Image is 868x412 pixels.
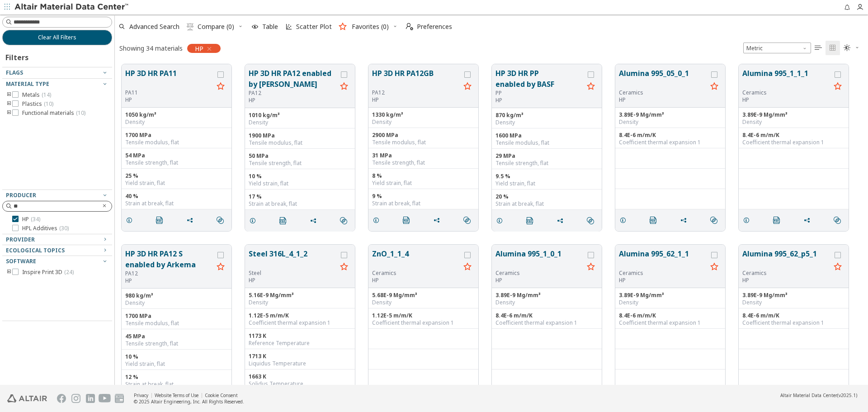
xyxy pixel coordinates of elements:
div: 8.4E-6 m/m/K [619,132,722,139]
button: Favorite [460,80,475,94]
span: Scatter Plot [296,24,332,30]
span: Clear All Filters [38,34,76,41]
i:  [463,217,471,224]
span: ( 14 ) [42,91,51,99]
p: HP [125,277,213,284]
span: Ecological Topics [6,246,65,254]
button: Similar search [212,211,231,229]
button: Material Type [2,79,112,90]
div: grid [115,57,868,385]
i:  [834,217,841,224]
span: ( 34 ) [31,215,40,223]
button: Favorite [337,80,351,94]
span: ( 24 ) [64,268,74,276]
div: Unit System [743,43,811,53]
div: Strain at break, flat [495,200,598,208]
div: 1173 K [249,332,351,340]
div: PA11 [125,89,213,96]
button: Similar search [706,211,725,229]
div: Ceramics [619,270,707,277]
i:  [187,23,194,30]
button: Share [552,212,571,230]
div: Filters [2,45,33,67]
button: Share [429,211,448,229]
button: Producer [2,190,112,201]
button: HP 3D HR PA12 S enabled by Arkema [125,248,213,270]
span: Favorites (0) [352,24,389,30]
div: 8.4E-6 m/m/K [742,312,845,319]
div: 980 kg/m³ [125,292,228,299]
button: Flags [2,67,112,78]
button: Table View [811,41,826,55]
button: Similar search [830,211,849,229]
i: toogle group [6,100,12,108]
div: 2900 MPa [372,132,475,139]
span: Preferences [417,24,452,30]
div: Tensile modulus, flat [495,139,598,147]
div: Density [742,118,845,126]
div: 8.4E-6 m/m/K [742,132,845,139]
div: 1050 kg/m³ [125,111,228,118]
p: HP [125,96,213,104]
div: 3.89E-9 Mg/mm³ [495,292,598,299]
div: Strain at break, flat [125,381,228,388]
div: 10 % [125,353,228,360]
div: 50 MPa [249,152,351,160]
button: Alumina 995_1_1_1 [742,68,830,89]
i:  [526,217,533,224]
div: Yield strain, flat [125,180,228,187]
button: Clear text [97,201,112,211]
button: Favorite [213,260,228,275]
div: 1900 MPa [249,132,351,139]
div: Coefficient thermal expansion 1 [495,319,598,327]
button: Favorite [830,260,845,275]
i:  [406,23,413,30]
button: PDF Download [275,212,294,230]
i:  [710,217,717,224]
button: HP 3D HR PP enabled by BASF [495,68,584,90]
div: 9 % [372,193,475,200]
div: Tensile strength, flat [372,159,475,166]
div: Density [125,118,228,126]
div: 12 % [125,374,228,381]
div: Tensile modulus, flat [249,139,351,147]
div: Yield strain, flat [125,360,228,368]
button: Share [182,211,201,229]
button: PDF Download [646,211,665,229]
div: Coefficient thermal expansion 1 [619,139,722,146]
span: Provider [6,236,35,243]
button: HP 3D HR PA12 enabled by [PERSON_NAME] [249,68,337,90]
div: Yield strain, flat [249,180,351,187]
button: Favorite [830,80,845,94]
i:  [156,217,163,224]
button: Provider [2,234,112,245]
span: Metals [22,91,51,99]
p: HP [495,277,584,284]
div: 5.68E-9 Mg/mm³ [372,292,475,299]
div: Tensile strength, flat [495,160,598,167]
img: Altair Material Data Center [14,3,130,12]
div: Liquidus Temperature [249,360,351,367]
div: Density [249,119,351,126]
button: Favorite [584,260,598,275]
div: Ceramics [742,89,830,96]
span: Table [262,24,278,30]
div: 870 kg/m³ [495,112,598,119]
div: 31 MPa [372,152,475,159]
div: Tensile strength, flat [249,160,351,167]
div: © 2025 Altair Engineering, Inc. All Rights Reserved. [134,398,244,405]
div: 1700 MPa [125,313,228,320]
span: Flags [6,69,23,76]
button: Details [368,211,387,229]
span: Producer [6,191,36,199]
div: 3.89E-9 Mg/mm³ [742,111,845,118]
button: Similar search [336,212,355,230]
div: Coefficient thermal expansion 1 [742,319,845,327]
span: Metric [743,43,811,53]
button: Favorite [707,260,722,275]
div: 1600 MPa [495,132,598,139]
div: Coefficient thermal expansion 1 [249,319,351,327]
p: HP [619,277,707,284]
button: HP 3D HR PA11 [125,68,213,89]
i:  [815,44,822,52]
